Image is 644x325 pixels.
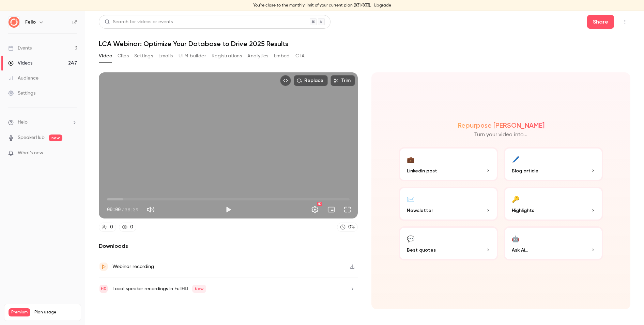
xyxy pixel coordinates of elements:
div: 💬 [407,233,414,244]
span: new [49,135,62,141]
div: HD [317,202,322,206]
h2: Repurpose [PERSON_NAME] [458,121,545,129]
a: 0% [337,223,358,232]
button: 🤖Ask Ai... [504,226,603,260]
button: Analytics [247,51,269,61]
img: Fello [9,17,19,28]
button: Trim [331,75,355,86]
button: Settings [134,51,153,61]
button: Play [221,203,235,216]
button: Top Bar Actions [619,16,630,27]
button: Emails [158,51,173,61]
span: Best quotes [407,246,436,254]
p: Turn your video into... [474,131,527,139]
button: CTA [295,51,305,61]
a: 0 [99,223,116,232]
div: Webinar recording [112,263,154,271]
span: Plan usage [34,310,77,315]
span: Blog article [512,167,538,174]
span: Premium [9,308,30,316]
h1: LCA Webinar: Optimize Your Database to Drive 2025 Results [99,40,630,48]
div: ✉️ [407,194,414,204]
button: Share [587,15,614,29]
button: Turn on miniplayer [324,203,338,216]
div: 🔑 [512,194,519,204]
button: Full screen [341,203,354,216]
h2: Downloads [99,242,358,250]
div: Events [8,45,32,52]
button: UTM builder [179,51,206,61]
iframe: Noticeable Trigger [69,150,77,156]
div: 0 [110,224,113,231]
span: Ask Ai... [512,246,528,254]
span: / [121,206,124,213]
button: Registrations [212,51,242,61]
button: 💬Best quotes [399,226,498,260]
h6: Fello [25,19,36,26]
span: New [192,285,206,293]
button: 🔑Highlights [504,187,603,221]
div: 💼 [407,154,414,165]
span: Help [18,119,28,126]
div: 0 [130,224,133,231]
div: Search for videos or events [105,18,173,26]
span: Highlights [512,207,534,214]
span: LinkedIn post [407,167,437,174]
div: 🤖 [512,233,519,244]
div: Audience [8,75,39,82]
button: Mute [144,203,157,216]
span: What's new [18,150,43,157]
button: ✉️Newsletter [399,187,498,221]
button: 🖊️Blog article [504,147,603,181]
div: Videos [8,60,32,67]
span: 38:39 [125,206,138,213]
button: Embed video [280,75,291,86]
div: Local speaker recordings in FullHD [112,285,206,293]
a: SpeakerHub [18,134,45,141]
span: Newsletter [407,207,433,214]
button: Clips [118,51,129,61]
a: Upgrade [374,3,391,8]
div: Settings [8,90,35,97]
div: 🖊️ [512,154,519,165]
li: help-dropdown-opener [8,119,77,126]
span: 00:00 [107,206,121,213]
button: Embed [274,51,290,61]
div: 00:00 [107,206,138,213]
a: 0 [119,223,136,232]
button: Video [99,51,112,61]
button: 💼LinkedIn post [399,147,498,181]
div: 0 % [348,224,355,231]
button: Settings [308,203,322,216]
button: Replace [294,75,328,86]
